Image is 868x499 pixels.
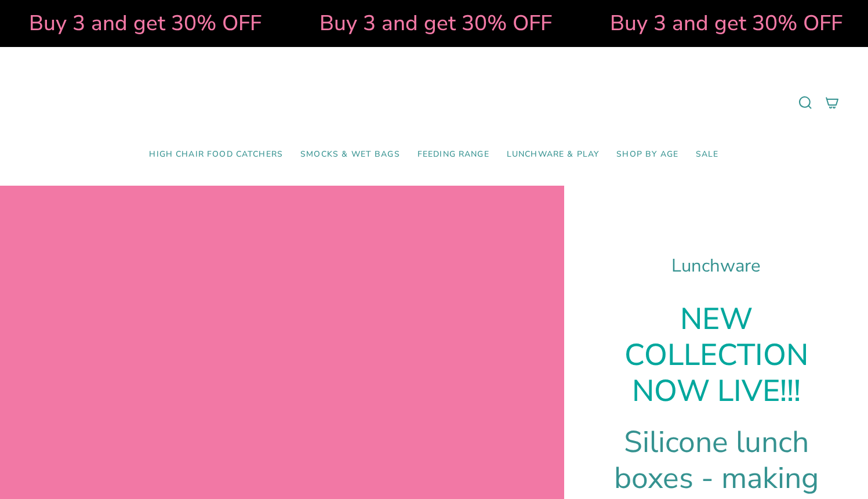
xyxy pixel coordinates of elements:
[616,150,678,160] span: Shop by Age
[593,255,839,277] h1: Lunchware
[624,299,808,411] strong: NEW COLLECTION NOW LIVE!!!
[417,150,489,160] span: Feeding Range
[313,9,545,38] strong: Buy 3 and get 30% OFF
[149,150,283,160] span: High Chair Food Catchers
[334,64,534,141] a: Mumma’s Little Helpers
[140,141,292,168] a: High Chair Food Catchers
[292,141,409,168] a: Smocks & Wet Bags
[409,141,498,168] a: Feeding Range
[603,9,836,38] strong: Buy 3 and get 30% OFF
[696,150,719,160] span: SALE
[498,141,608,168] a: Lunchware & Play
[608,141,687,168] a: Shop by Age
[687,141,728,168] a: SALE
[22,9,255,38] strong: Buy 3 and get 30% OFF
[507,150,599,160] span: Lunchware & Play
[300,150,400,160] span: Smocks & Wet Bags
